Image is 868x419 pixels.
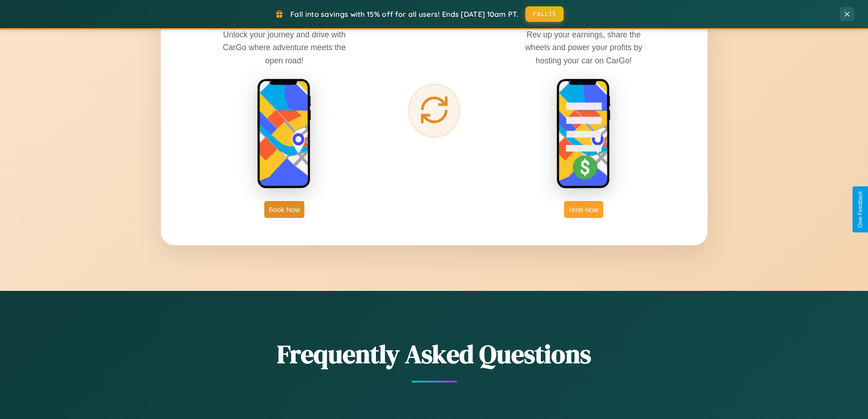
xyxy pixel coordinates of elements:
div: Give Feedback [857,191,863,228]
button: Book Now [264,201,304,218]
img: rent phone [257,78,312,190]
button: FALL15 [525,6,564,22]
button: Host Now [564,201,603,218]
h2: Frequently Asked Questions [161,336,708,372]
p: Unlock your journey and drive with CarGo where adventure meets the open road! [216,28,353,67]
img: host phone [556,78,611,190]
p: Rev up your earnings, share the wheels and power your profits by hosting your car on CarGo! [515,28,652,67]
span: Fall into savings with 15% off for all users! Ends [DATE] 10am PT. [290,10,519,19]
